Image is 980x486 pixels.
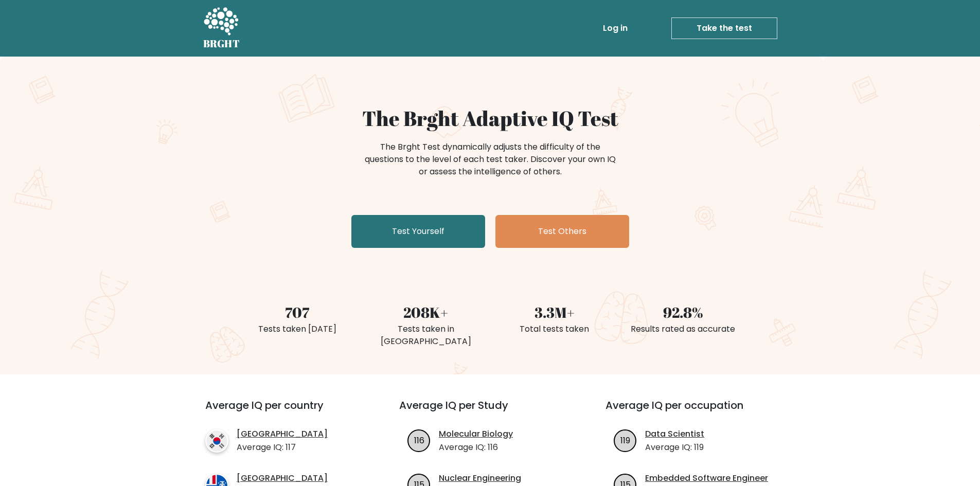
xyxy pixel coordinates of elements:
[237,441,328,454] p: Average IQ: 117
[439,428,513,440] a: Molecular Biology
[239,323,355,335] div: Tests taken [DATE]
[605,399,787,424] h3: Average IQ per occupation
[203,38,240,50] h5: BRGHT
[237,428,328,440] a: [GEOGRAPHIC_DATA]
[368,323,484,348] div: Tests taken in [GEOGRAPHIC_DATA]
[351,215,485,248] a: Test Yourself
[362,141,619,178] div: The Brght Test dynamically adjusts the difficulty of the questions to the level of each test take...
[625,323,741,335] div: Results rated as accurate
[671,17,777,39] a: Take the test
[620,434,630,446] text: 119
[239,106,741,131] h1: The Brght Adaptive IQ Test
[205,399,362,424] h3: Average IQ per country
[239,301,355,323] div: 707
[645,472,768,484] a: Embedded Software Engineer
[625,301,741,323] div: 92.8%
[496,301,613,323] div: 3.3M+
[645,441,704,454] p: Average IQ: 119
[414,434,424,446] text: 116
[399,399,581,424] h3: Average IQ per Study
[496,323,613,335] div: Total tests taken
[645,428,704,440] a: Data Scientist
[205,429,228,453] img: country
[599,18,632,39] a: Log in
[439,472,521,484] a: Nuclear Engineering
[368,301,484,323] div: 208K+
[495,215,629,248] a: Test Others
[203,4,240,52] a: BRGHT
[439,441,513,454] p: Average IQ: 116
[237,472,328,484] a: [GEOGRAPHIC_DATA]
